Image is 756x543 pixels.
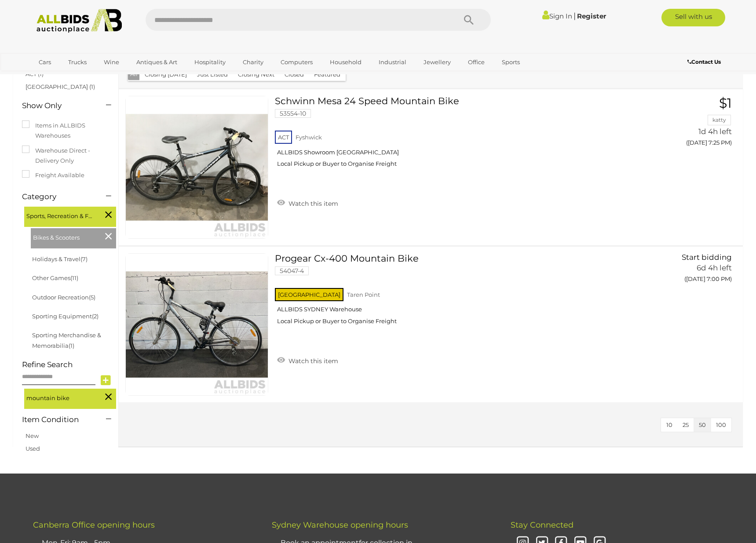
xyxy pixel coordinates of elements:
[33,69,107,84] a: [GEOGRAPHIC_DATA]
[646,253,734,288] a: Start bidding 6d 4h left ([DATE] 7:00 PM)
[26,445,40,452] a: Used
[189,55,231,69] a: Hospitality
[32,332,101,349] a: Sporting Merchandise & Memorabilia(1)
[646,96,734,151] a: $1 katty 1d 4h left ([DATE] 7:25 PM)
[719,95,732,111] span: $1
[139,68,192,81] button: Closing [DATE]
[131,55,183,69] a: Antiques & Art
[275,196,340,209] a: Watch this item
[80,255,88,262] span: (7)
[98,55,125,69] a: Wine
[687,58,721,65] b: Contact Us
[577,12,606,20] a: Register
[33,55,57,69] a: Cars
[32,9,127,33] img: Allbids.com.au
[192,68,233,81] button: Just Listed
[26,83,95,90] a: [GEOGRAPHIC_DATA] (1)
[281,253,632,332] a: Progear Cx-400 Mountain Bike 54047-4 [GEOGRAPHIC_DATA] Taren Point ALLBIDS SYDNEY Warehouse Local...
[511,520,573,530] span: Stay Connected
[22,361,116,369] h4: Refine Search
[22,102,93,110] h4: Show Only
[33,520,155,530] span: Canberra Office opening hours
[33,230,99,243] span: Bikes & Scooters
[62,55,92,69] a: Trucks
[542,12,572,20] a: Sign In
[716,421,726,428] span: 100
[22,146,110,166] label: Warehouse Direct - Delivery Only
[22,193,93,201] h4: Category
[237,55,269,69] a: Charity
[26,70,44,77] a: ACT (1)
[677,418,694,432] button: 25
[573,11,576,21] span: |
[22,120,110,141] label: Items in ALLBIDS Warehouses
[272,520,408,530] span: Sydney Warehouse opening hours
[711,418,731,432] button: 100
[699,421,706,428] span: 50
[682,253,732,262] span: Start bidding
[26,209,92,221] span: Sports, Recreation & Fitness
[69,342,74,349] span: (1)
[22,415,93,424] h4: Item Condition
[26,432,39,439] a: New
[661,9,725,26] a: Sell with us
[275,55,318,69] a: Computers
[22,170,84,180] label: Freight Available
[661,418,678,432] button: 10
[281,96,632,174] a: Schwinn Mesa 24 Speed Mountain Bike 53554-10 ACT Fyshwick ALLBIDS Showroom [GEOGRAPHIC_DATA] Loca...
[32,313,99,320] a: Sporting Equipment(2)
[462,55,490,69] a: Office
[26,391,92,403] span: mountain bike
[373,55,412,69] a: Industrial
[666,421,672,428] span: 10
[92,313,99,320] span: (2)
[286,357,338,365] span: Watch this item
[694,418,711,432] button: 50
[32,255,88,262] a: Holidays & Travel(7)
[275,353,340,367] a: Watch this item
[418,55,457,69] a: Jewellery
[32,294,95,301] a: Outdoor Recreation(5)
[496,55,526,69] a: Sports
[324,55,367,69] a: Household
[233,68,280,81] button: Closing Next
[70,274,78,281] span: (11)
[687,57,723,67] a: Contact Us
[32,274,78,281] a: Other Games(11)
[447,9,491,31] button: Search
[309,68,346,81] button: Featured
[279,68,309,81] button: Closed
[89,294,95,301] span: (5)
[683,421,689,428] span: 25
[286,200,338,208] span: Watch this item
